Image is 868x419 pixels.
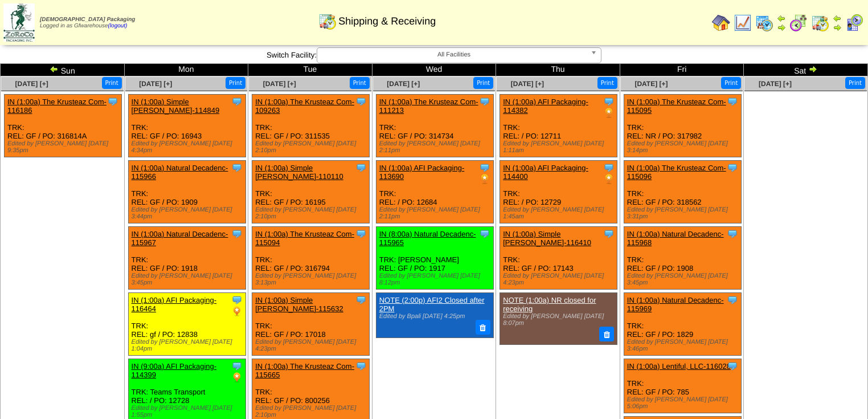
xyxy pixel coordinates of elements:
div: TRK: REL: GF / PO: 314734 [376,95,493,157]
td: Sun [1,64,125,76]
div: TRK: REL: / PO: 12711 [500,95,617,157]
a: IN (1:00a) The Krusteaz Com-115096 [627,164,726,181]
a: IN (9:00a) AFI Packaging-114399 [132,362,217,379]
div: Edited by [PERSON_NAME] [DATE] 2:10pm [255,206,369,220]
img: Tooltip [727,228,738,239]
img: Tooltip [479,96,490,107]
span: [DATE] [+] [634,80,668,88]
div: TRK: REL: GF / PO: 16195 [252,161,370,223]
div: Edited by [PERSON_NAME] [DATE] 3:44pm [132,206,245,220]
div: Edited by [PERSON_NAME] [DATE] 2:11pm [379,140,493,154]
div: TRK: REL: GF / PO: 1918 [128,227,245,290]
a: IN (1:00a) The Krusteaz Com-111213 [379,97,478,115]
a: [DATE] [+] [263,80,296,88]
a: IN (1:00a) Natural Decadenc-115966 [132,164,228,181]
a: IN (1:00a) AFI Packaging-116464 [132,296,217,313]
div: Edited by [PERSON_NAME] [DATE] 1:55pm [132,405,245,418]
div: TRK: REL: GF / PO: 1829 [624,293,741,356]
button: Print [226,77,245,89]
a: [DATE] [+] [511,80,544,88]
div: Edited by [PERSON_NAME] [DATE] 2:11pm [379,206,493,220]
img: Tooltip [479,162,490,173]
div: TRK: REL: GF / PO: 1908 [624,227,741,290]
img: Tooltip [107,96,118,107]
td: Wed [372,64,496,76]
div: TRK: REL: GF / PO: 318562 [624,161,741,223]
div: TRK: REL: GF / PO: 17143 [500,227,617,290]
a: IN (1:00a) The Krusteaz Com-109263 [255,97,354,115]
img: calendarinout.gif [318,12,337,30]
button: Print [845,77,865,89]
div: Edited by [PERSON_NAME] [DATE] 4:34pm [132,140,245,154]
img: calendarblend.gif [789,14,808,32]
a: IN (8:00a) Natural Decadenc-115965 [379,230,476,247]
img: Tooltip [355,162,367,173]
div: Edited by [PERSON_NAME] [DATE] 4:23pm [255,339,369,352]
img: PO [231,372,243,383]
span: [DATE] [+] [139,80,172,88]
div: Edited by [PERSON_NAME] [DATE] 3:45pm [132,272,245,286]
div: Edited by [PERSON_NAME] [DATE] 3:31pm [627,206,741,220]
img: Tooltip [603,228,615,239]
div: Edited by [PERSON_NAME] [DATE] 3:13pm [255,272,369,286]
img: Tooltip [727,360,738,372]
div: Edited by [PERSON_NAME] [DATE] 1:04pm [132,339,245,352]
span: Logged in as Gfwarehouse [40,17,135,29]
img: arrowright.gif [808,64,817,74]
button: Print [597,77,617,89]
img: zoroco-logo-small.webp [3,3,35,42]
button: Print [721,77,741,89]
div: TRK: REL: GF / PO: 1909 [128,161,245,223]
a: IN (1:00a) AFI Packaging-114400 [503,164,588,181]
div: Edited by [PERSON_NAME] [DATE] 4:23pm [503,272,617,286]
div: Edited by [PERSON_NAME] [DATE] 5:06pm [627,396,741,410]
img: Tooltip [231,162,243,173]
a: (logout) [108,23,128,29]
img: PO [603,107,615,119]
img: PO [479,173,490,185]
a: IN (1:00a) The Krusteaz Com-116186 [7,97,107,115]
a: IN (1:00a) The Krusteaz Com-115665 [255,362,354,379]
img: Tooltip [603,96,615,107]
div: TRK: REL: GF / PO: 311535 [252,95,370,157]
td: Mon [124,64,248,76]
img: Tooltip [355,294,367,306]
div: Edited by [PERSON_NAME] [DATE] 3:14pm [627,140,741,154]
td: Thu [496,64,620,76]
div: Edited by [PERSON_NAME] [DATE] 3:45pm [627,272,741,286]
span: All Facilities [322,48,586,62]
div: TRK: REL: GF / PO: 785 [624,359,741,413]
a: IN (1:00a) The Krusteaz Com-115095 [627,97,726,115]
div: TRK: REL: GF / PO: 316794 [252,227,370,290]
a: IN (1:00a) The Krusteaz Com-115094 [255,230,354,247]
img: arrowleft.gif [50,64,59,74]
a: IN (1:00a) Natural Decadenc-115968 [627,230,724,247]
a: [DATE] [+] [15,80,48,88]
div: TRK: REL: / PO: 12684 [376,161,493,223]
div: TRK: REL: GF / PO: 16943 [128,95,245,157]
button: Delete Note [599,327,614,341]
img: home.gif [712,14,730,32]
div: Edited by [PERSON_NAME] [DATE] 3:46pm [627,339,741,352]
img: PO [603,173,615,185]
img: line_graph.gif [734,14,752,32]
a: IN (1:00a) Natural Decadenc-115967 [132,230,228,247]
img: Tooltip [231,294,243,306]
img: Tooltip [355,360,367,372]
div: Edited by [PERSON_NAME] [DATE] 1:11am [503,140,617,154]
a: IN (1:00a) AFI Packaging-114382 [503,97,588,115]
a: NOTE (2:00p) AFI2 Closed after 2PM [379,296,485,313]
div: TRK: REL: gf / PO: 12838 [128,293,245,356]
span: [DEMOGRAPHIC_DATA] Packaging [40,17,135,23]
img: Tooltip [479,228,490,239]
div: Edited by [PERSON_NAME] [DATE] 8:12pm [379,272,493,286]
a: IN (1:00a) Lentiful, LLC-116028 [627,362,731,371]
a: [DATE] [+] [387,80,420,88]
img: calendarcustomer.gif [845,14,863,32]
button: Print [102,77,122,89]
div: Edited by [PERSON_NAME] [DATE] 2:10pm [255,140,369,154]
img: Tooltip [355,228,367,239]
a: IN (1:00a) AFI Packaging-113690 [379,164,465,181]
